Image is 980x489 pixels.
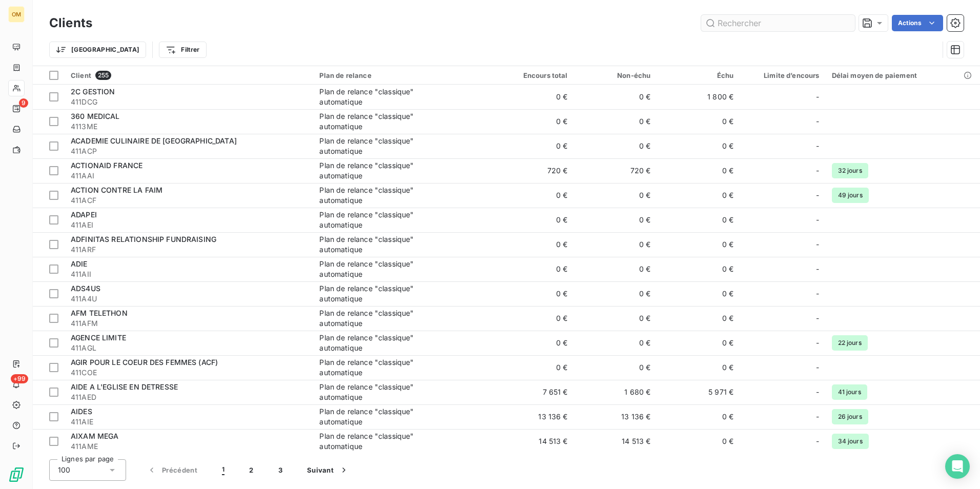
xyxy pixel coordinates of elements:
span: ADIE [71,259,88,268]
td: 0 € [657,232,740,257]
div: Plan de relance "classique" automatique [319,308,447,329]
span: - [816,289,819,299]
span: - [816,313,819,323]
span: - [816,412,819,422]
span: - [816,141,819,151]
td: 0 € [491,281,574,306]
span: 411ACF [71,195,307,206]
span: 411AAI [71,171,307,181]
span: 411ARF [71,244,307,255]
span: ACADEMIE CULINAIRE DE [GEOGRAPHIC_DATA] [71,136,237,145]
td: 0 € [657,281,740,306]
td: 0 € [657,429,740,454]
span: 360 MEDICAL [71,112,120,120]
div: Plan de relance "classique" automatique [319,234,447,255]
div: Plan de relance "classique" automatique [319,382,447,402]
td: 0 € [491,331,574,355]
td: 0 € [574,183,657,208]
td: 0 € [574,208,657,232]
span: - [816,264,819,274]
span: 1 [222,465,224,475]
td: 13 136 € [491,404,574,429]
td: 0 € [491,232,574,257]
span: AGIR POUR LE COEUR DES FEMMES (ACF) [71,358,218,366]
td: 0 € [657,183,740,208]
td: 0 € [657,257,740,281]
span: ADS4US [71,284,100,293]
span: 49 jours [832,188,869,203]
span: - [816,215,819,225]
span: 411AFM [71,318,307,329]
td: 0 € [657,208,740,232]
td: 1 800 € [657,85,740,109]
div: Échu [663,71,733,79]
input: Rechercher [701,15,855,31]
td: 0 € [574,331,657,355]
span: 34 jours [832,434,869,449]
div: Plan de relance "classique" automatique [319,406,447,427]
span: ACTIONAID FRANCE [71,161,142,170]
button: Suivant [295,459,361,481]
button: 3 [266,459,295,481]
button: [GEOGRAPHIC_DATA] [49,42,146,58]
div: Plan de relance [319,71,484,79]
td: 0 € [491,208,574,232]
div: Limite d’encours [746,71,819,79]
td: 0 € [657,109,740,134]
td: 720 € [491,158,574,183]
td: 0 € [657,134,740,158]
td: 14 513 € [574,429,657,454]
button: Actions [892,15,943,31]
div: Plan de relance "classique" automatique [319,357,447,378]
span: 411AME [71,441,307,452]
div: Plan de relance "classique" automatique [319,283,447,304]
td: 0 € [491,306,574,331]
button: Filtrer [159,42,206,58]
span: 41 jours [832,384,867,400]
img: Logo LeanPay [8,466,25,483]
span: - [816,116,819,127]
span: ADFINITAS RELATIONSHIP FUNDRAISING [71,235,216,243]
td: 0 € [574,355,657,380]
span: AGENCE LIMITE [71,333,126,342]
div: Plan de relance "classique" automatique [319,111,447,132]
span: 411AII [71,269,307,279]
button: 1 [210,459,237,481]
td: 0 € [657,331,740,355]
div: Non-échu [580,71,651,79]
td: 0 € [657,355,740,380]
td: 14 513 € [491,429,574,454]
span: 255 [95,71,111,80]
span: 22 jours [832,335,868,351]
span: 411DCG [71,97,307,107]
span: 32 jours [832,163,868,178]
span: - [816,362,819,373]
td: 0 € [491,183,574,208]
span: 411AIE [71,417,307,427]
span: AIXAM MEGA [71,432,119,440]
div: Encours total [497,71,568,79]
div: Open Intercom Messenger [945,454,970,479]
td: 0 € [491,85,574,109]
span: ACTION CONTRE LA FAIM [71,186,162,194]
div: Plan de relance "classique" automatique [319,210,447,230]
span: - [816,166,819,176]
td: 0 € [491,109,574,134]
span: 411AGL [71,343,307,353]
span: 411AEI [71,220,307,230]
span: ADAPEI [71,210,97,219]
span: AIDES [71,407,92,416]
span: 411ACP [71,146,307,156]
span: Client [71,71,91,79]
td: 0 € [574,85,657,109]
div: Plan de relance "classique" automatique [319,136,447,156]
span: - [816,239,819,250]
div: Plan de relance "classique" automatique [319,160,447,181]
span: - [816,436,819,446]
span: 2C GESTION [71,87,115,96]
span: 411COE [71,368,307,378]
span: - [816,387,819,397]
div: Délai moyen de paiement [832,71,974,79]
td: 0 € [574,232,657,257]
td: 5 971 € [657,380,740,404]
